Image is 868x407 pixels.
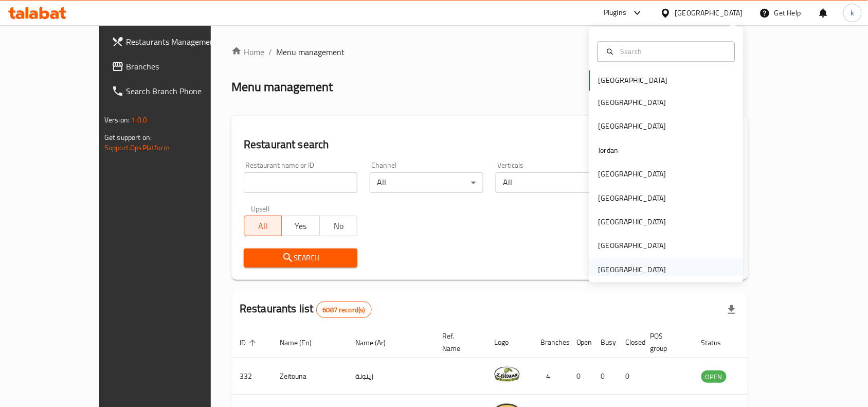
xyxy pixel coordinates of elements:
[104,131,152,144] span: Get support on:
[317,305,371,315] span: 6087 record(s)
[251,205,270,213] label: Upsell
[650,330,681,355] span: POS group
[599,169,666,180] div: [GEOGRAPHIC_DATA]
[604,7,626,19] div: Plugins
[355,337,399,349] span: Name (Ar)
[532,327,568,358] th: Branches
[248,219,278,234] span: All
[244,216,282,236] button: All
[599,217,666,228] div: [GEOGRAPHIC_DATA]
[442,330,474,355] span: Ref. Name
[701,337,735,349] span: Status
[568,327,593,358] th: Open
[244,249,357,268] button: Search
[276,46,345,58] span: Menu management
[486,327,532,358] th: Logo
[103,29,244,54] a: Restaurants Management
[244,172,357,193] input: Search for restaurant name or ID..
[231,46,748,58] nav: breadcrumb
[268,46,272,58] li: /
[131,113,147,127] span: 1.0.0
[719,297,744,322] div: Export file
[231,46,264,58] a: Home
[599,145,619,156] div: Jordan
[494,361,520,387] img: Zeitouna
[126,60,236,73] span: Branches
[231,358,272,395] td: 332
[252,252,349,264] span: Search
[280,337,325,349] span: Name (En)
[240,337,259,349] span: ID
[319,216,357,236] button: No
[324,219,353,234] span: No
[316,302,372,318] div: Total records count
[593,327,618,358] th: Busy
[599,240,666,252] div: [GEOGRAPHIC_DATA]
[347,358,434,395] td: زيتونة
[568,358,593,395] td: 0
[593,358,618,395] td: 0
[103,54,244,79] a: Branches
[126,36,236,48] span: Restaurants Management
[104,141,170,154] a: Support.OpsPlatform
[599,264,666,275] div: [GEOGRAPHIC_DATA]
[104,113,130,127] span: Version:
[617,46,729,57] input: Search
[281,216,319,236] button: Yes
[244,137,736,152] h2: Restaurant search
[851,7,854,19] span: k
[103,79,244,103] a: Search Branch Phone
[496,172,609,193] div: All
[231,79,333,95] h2: Menu management
[286,219,315,234] span: Yes
[126,85,236,97] span: Search Branch Phone
[599,97,666,109] div: [GEOGRAPHIC_DATA]
[618,358,642,395] td: 0
[599,121,666,132] div: [GEOGRAPHIC_DATA]
[272,358,347,395] td: Zeitouna
[599,192,666,204] div: [GEOGRAPHIC_DATA]
[532,358,568,395] td: 4
[370,172,483,193] div: All
[701,371,727,383] span: OPEN
[240,301,372,318] h2: Restaurants list
[618,327,642,358] th: Closed
[675,7,743,19] div: [GEOGRAPHIC_DATA]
